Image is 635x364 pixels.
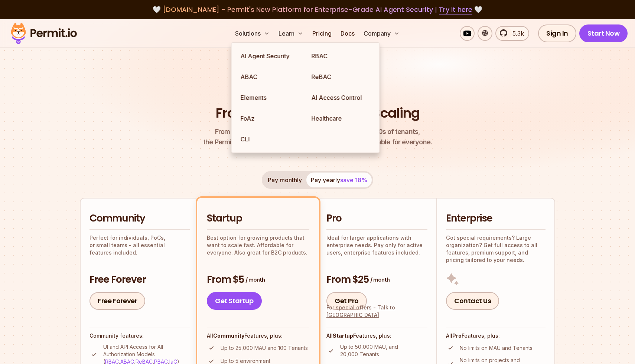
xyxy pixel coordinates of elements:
h3: From $5 [207,273,309,286]
h4: All Features, plus: [446,332,546,340]
h4: Community features: [89,332,190,340]
h2: Startup [207,212,309,225]
h2: Enterprise [446,212,546,225]
div: For special offers - [326,304,427,319]
button: Learn [276,26,306,41]
span: 5.3k [508,29,524,38]
a: 5.3k [495,26,529,41]
p: Perfect for individuals, PoCs, or small teams - all essential features included. [89,234,190,256]
a: FoAz [235,108,306,129]
h3: Free Forever [89,273,190,286]
a: Elements [235,87,306,108]
p: Ideal for larger applications with enterprise needs. Pay only for active users, enterprise featur... [326,234,427,256]
h2: Community [89,212,190,225]
a: Get Startup [207,292,262,310]
div: 🤍 🤍 [18,4,617,15]
p: Up to 50,000 MAU, and 20,000 Tenants [340,343,427,358]
p: No limits on MAU and Tenants [460,344,533,352]
p: Got special requirements? Large organization? Get full access to all features, premium support, a... [446,234,546,264]
h4: All Features, plus: [207,332,309,340]
a: Healthcare [306,108,377,129]
a: ReBAC [306,66,377,87]
strong: Community [213,332,244,339]
a: Get Pro [326,292,367,310]
button: Pay monthly [263,173,306,187]
a: ABAC [235,66,306,87]
strong: Startup [333,332,353,339]
a: Contact Us [446,292,499,310]
p: Up to 25,000 MAU and 100 Tenants [221,344,308,352]
a: Sign In [538,24,576,42]
a: Free Forever [89,292,145,310]
img: Permit logo [7,21,80,46]
span: / month [370,276,390,283]
p: Best option for growing products that want to scale fast. Affordable for everyone. Also great for... [207,234,309,256]
h2: Pro [326,212,427,225]
button: Company [361,26,403,41]
a: Try it here [439,5,472,14]
h1: From Free to Predictable Scaling [216,104,420,122]
a: CLI [235,129,306,150]
span: / month [245,276,265,283]
a: Docs [338,26,358,41]
button: Solutions [232,26,273,41]
a: RBAC [306,46,377,66]
a: AI Agent Security [235,46,306,66]
span: From a startup with 100 users to an enterprise with 1000s of tenants, [203,127,432,137]
a: AI Access Control [306,87,377,108]
a: Pricing [309,26,335,41]
strong: Pro [452,332,462,339]
a: Start Now [579,24,628,42]
h3: From $25 [326,273,427,286]
p: the Permit pricing model is simple, transparent, and affordable for everyone. [203,127,432,147]
h4: All Features, plus: [326,332,427,340]
span: [DOMAIN_NAME] - Permit's New Platform for Enterprise-Grade AI Agent Security | [163,5,472,14]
